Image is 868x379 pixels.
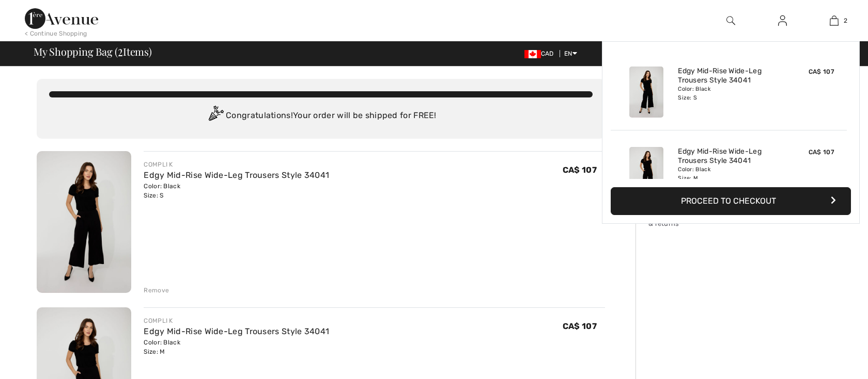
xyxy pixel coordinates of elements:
span: CA$ 107 [563,165,597,175]
span: EN [564,50,577,57]
a: Edgy Mid-Rise Wide-Leg Trousers Style 34041 [144,326,329,336]
span: My Shopping Bag ( Items) [34,46,152,57]
div: Remove [144,286,169,295]
img: My Info [778,14,787,27]
img: search the website [726,14,735,27]
img: Edgy Mid-Rise Wide-Leg Trousers Style 34041 [37,151,131,293]
img: Edgy Mid-Rise Wide-Leg Trousers Style 34041 [629,67,663,118]
span: CA$ 107 [809,149,834,156]
div: Color: Black Size: M [678,166,780,182]
div: Color: Black Size: S [144,182,329,200]
div: Color: Black Size: M [144,338,329,356]
a: 2 [809,14,859,27]
button: Proceed to Checkout [611,187,851,215]
a: Edgy Mid-Rise Wide-Leg Trousers Style 34041 [678,67,780,85]
img: My Bag [830,14,839,27]
span: 2 [118,44,123,57]
a: Edgy Mid-Rise Wide-Leg Trousers Style 34041 [144,170,329,180]
div: COMPLI K [144,316,329,325]
span: CA$ 107 [809,68,834,75]
div: Congratulations! Your order will be shipped for FREE! [49,106,593,126]
div: < Continue Shopping [25,29,87,38]
a: Edgy Mid-Rise Wide-Leg Trousers Style 34041 [678,147,780,166]
div: Color: Black Size: S [678,85,780,102]
span: CA$ 107 [563,321,597,331]
a: Sign In [770,14,795,27]
span: CAD [524,50,558,57]
img: Congratulation2.svg [205,106,226,126]
span: 2 [844,16,847,25]
img: 1ère Avenue [25,8,98,29]
img: Edgy Mid-Rise Wide-Leg Trousers Style 34041 [629,147,663,198]
img: Canadian Dollar [524,50,541,58]
div: COMPLI K [144,160,329,169]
